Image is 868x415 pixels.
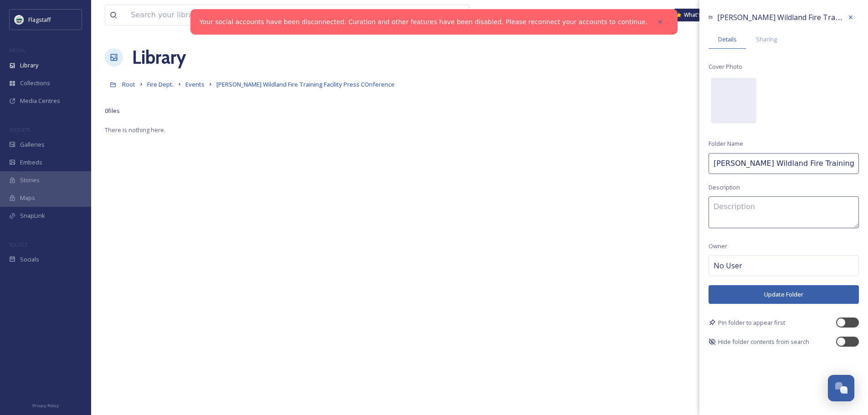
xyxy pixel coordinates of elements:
[718,338,809,346] span: Hide folder contents from search
[756,35,777,44] span: Sharing
[20,61,38,70] span: Library
[28,15,51,24] span: Flagstaff
[9,126,30,133] span: WIDGETS
[709,62,742,71] span: Cover Photo
[20,97,60,105] span: Media Centres
[122,79,135,90] a: Root
[147,79,174,90] a: Fire Dept.
[20,211,45,220] span: SnapLink
[828,375,854,401] button: Open Chat
[9,241,27,248] span: SOCIALS
[709,153,859,174] input: Name
[32,403,59,409] span: Privacy Policy
[185,80,205,88] span: Events
[32,400,59,410] a: Privacy Policy
[411,6,464,24] a: View all files
[126,5,378,25] input: Search your library
[15,15,24,24] img: images%20%282%29.jpeg
[674,9,719,21] a: What's New
[216,79,395,90] a: [PERSON_NAME] Wildland Fire Training Facility Press COnference
[20,176,40,184] span: Stories
[718,318,785,327] span: Pin folder to appear first
[200,17,647,27] a: Your social accounts have been disconnected. Curation and other features have been disabled. Plea...
[718,35,737,44] span: Details
[20,158,42,167] span: Embeds
[105,126,165,134] span: There is nothing here.
[714,260,742,271] span: No User
[20,140,45,149] span: Galleries
[122,80,135,88] span: Root
[9,47,25,54] span: MEDIA
[709,285,859,304] button: Update Folder
[105,107,120,115] span: 0 file s
[147,80,174,88] span: Fire Dept.
[20,79,50,87] span: Collections
[709,183,740,192] span: Description
[132,44,186,71] a: Library
[709,139,743,148] span: Folder Name
[709,242,727,251] span: Owner
[20,255,39,264] span: Socials
[185,79,205,90] a: Events
[20,194,35,202] span: Maps
[216,80,395,88] span: [PERSON_NAME] Wildland Fire Training Facility Press COnference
